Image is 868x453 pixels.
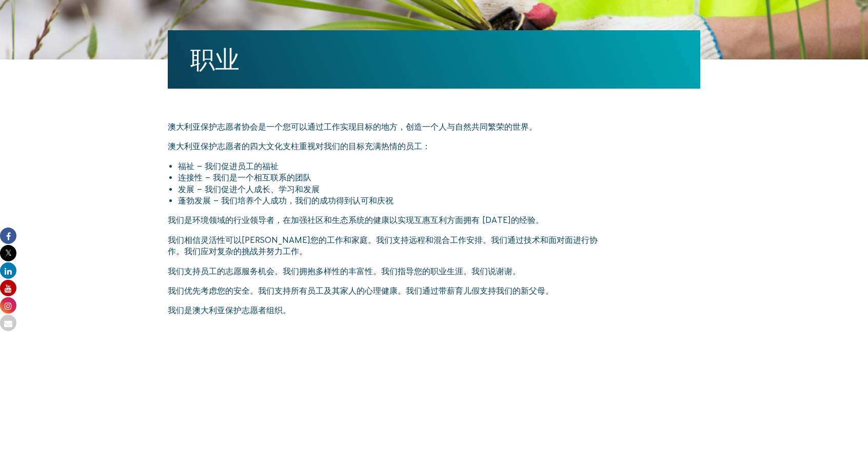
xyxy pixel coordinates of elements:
[190,46,678,73] h1: 职业
[178,160,608,172] li: 福祉 – 我们促进员工的福祉
[168,265,608,277] p: 我们支持员工的志愿服务机会。我们拥抱多样性的丰富性。我们指导您的职业生涯。我们说谢谢。
[168,121,608,132] p: 澳大利亚保护志愿者协会是一个您可以通过工作实现目标的地方，创造一个人与自然共同繁荣的世界。
[168,304,608,316] p: 我们是澳大利亚保护志愿者组织。
[178,183,608,195] li: 发展 – 我们促进个人成长、学习和发展
[178,195,608,206] li: 蓬勃发展 – 我们培养个人成功，我们的成功得到认可和庆祝
[168,140,608,152] p: 澳大利亚保护志愿者的四大文化支柱重视对我们的目标充满热情的员工：
[178,172,608,183] li: 连接性 – 我们是一个相互联系的团队
[168,285,608,296] p: 我们优先考虑您的安全。我们支持所有员工及其家人的心理健康。我们通过带薪育儿假支持我们的新父母。
[168,214,608,225] p: 我们是环境领域的行业领导者，在加强社区和生态系统的健康以实现互惠互利方面拥有 [DATE]的经验。
[168,234,608,257] p: 我们相信灵活性可以[PERSON_NAME]您的工作和家庭。我们支持远程和混合工作安排。我们通过技术和面对面进行协作。我们应对复杂的挑战并努力工作。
